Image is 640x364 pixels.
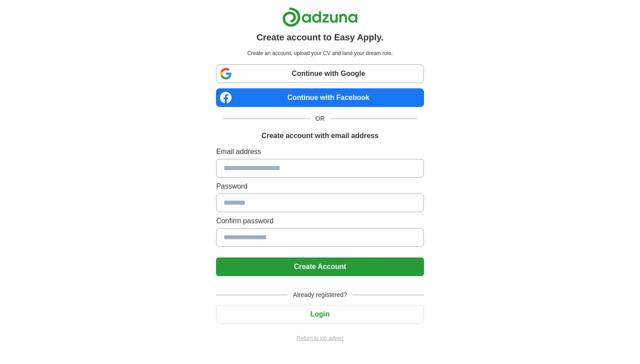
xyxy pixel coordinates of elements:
a: Continue with Facebook [216,88,424,107]
label: Password [216,181,424,192]
label: Email address [216,146,424,157]
a: Return to job advert [216,334,424,342]
span: OR [310,114,330,123]
label: Confirm password [216,216,424,226]
p: Create an account, upload your CV and land your dream role. [218,49,422,57]
button: Create Account [216,257,424,276]
a: Continue with Google [216,64,424,83]
img: Adzuna logo [282,7,358,27]
span: Already registered? [288,290,352,300]
a: Login [216,310,424,318]
h1: Create account to Easy Apply. [256,31,384,44]
h1: Create account with email address [261,131,378,141]
button: Login [216,305,424,324]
